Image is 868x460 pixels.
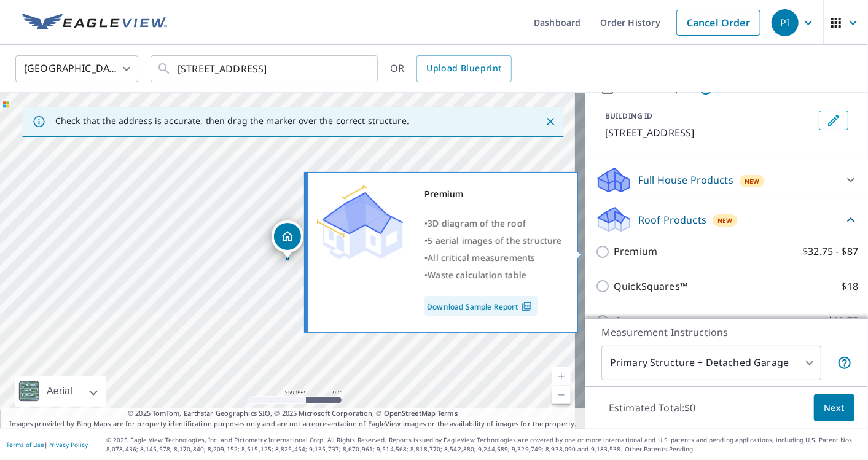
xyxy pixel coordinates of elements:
[22,14,167,32] img: EV Logo
[819,111,848,130] button: Edit building 1
[426,61,501,76] span: Upload Blueprint
[424,232,562,249] div: •
[599,394,706,421] p: Estimated Total: $0
[424,249,562,267] div: •
[437,408,458,418] a: Terms
[317,185,403,259] img: Premium
[272,220,303,259] div: Dropped pin, building 1, Residential property, 11712 Mirada Ct Burnsville, MN 55337
[43,376,76,407] div: Aerial
[106,435,862,454] p: © 2025 Eagle View Technologies, Inc. and Pictometry International Corp. All Rights Reserved. Repo...
[428,217,526,229] span: 3D diagram of the roof
[416,55,511,82] a: Upload Blueprint
[390,55,512,82] div: OR
[837,356,852,370] span: Your report will include the primary structure and a detached garage if one exists.
[6,441,88,448] p: |
[55,115,409,127] p: Check that the address is accurate, then drag the marker over the correct structure.
[827,313,858,329] p: $13.75
[552,386,571,404] a: Current Level 17, Zoom Out
[772,9,799,36] div: PI
[842,279,858,294] p: $18
[428,252,535,263] span: All critical measurements
[15,376,106,407] div: Aerial
[802,244,858,259] p: $32.75 - $87
[614,279,687,294] p: QuickSquares™
[595,165,858,195] div: Full House ProductsNew
[428,269,526,281] span: Waste calculation table
[595,205,858,234] div: Roof ProductsNew
[638,173,733,187] p: Full House Products
[542,114,558,130] button: Close
[6,440,44,449] a: Terms of Use
[601,346,821,380] div: Primary Structure + Detached Garage
[384,408,436,418] a: OpenStreetMap
[676,10,760,36] a: Cancel Order
[424,215,562,232] div: •
[424,185,562,203] div: Premium
[601,325,852,340] p: Measurement Instructions
[48,440,88,449] a: Privacy Policy
[717,216,733,225] span: New
[614,313,645,329] p: Gutter
[614,244,657,259] p: Premium
[178,52,353,86] input: Search by address or latitude-longitude
[15,52,138,86] div: [GEOGRAPHIC_DATA]
[428,235,561,246] span: 5 aerial images of the structure
[824,400,845,416] span: Next
[638,212,706,227] p: Roof Products
[605,125,814,140] p: [STREET_ADDRESS]
[814,394,854,422] button: Next
[424,267,562,284] div: •
[552,367,571,386] a: Current Level 17, Zoom In
[518,301,535,312] img: Pdf Icon
[605,111,652,121] p: BUILDING ID
[424,296,538,316] a: Download Sample Report
[128,408,458,419] span: © 2025 TomTom, Earthstar Geographics SIO, © 2025 Microsoft Corporation, ©
[745,176,760,186] span: New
